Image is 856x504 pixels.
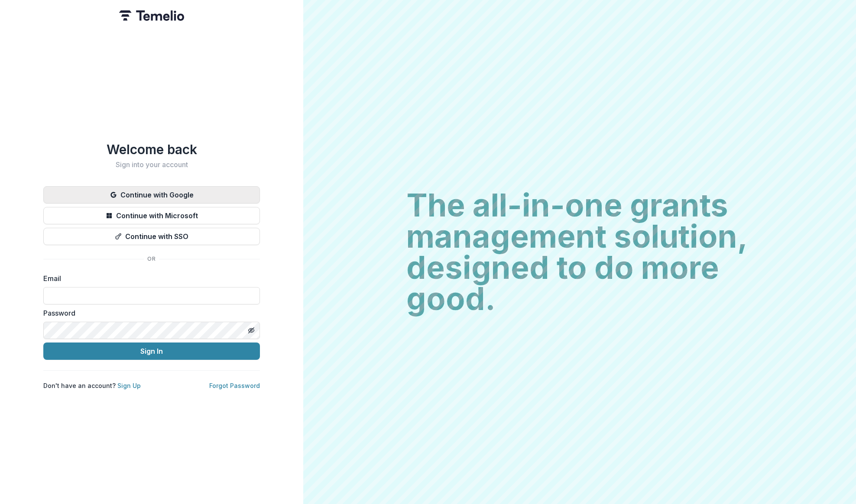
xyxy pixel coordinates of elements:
button: Continue with Microsoft [43,207,260,224]
button: Sign In [43,342,260,360]
img: Temelio [119,10,184,21]
a: Forgot Password [209,382,260,389]
label: Email [43,273,255,284]
button: Continue with SSO [43,228,260,245]
h1: Welcome back [43,142,260,157]
button: Toggle password visibility [244,323,258,337]
a: Sign Up [117,382,141,389]
label: Password [43,308,255,318]
p: Don't have an account? [43,381,141,390]
button: Continue with Google [43,186,260,204]
h2: Sign into your account [43,161,260,169]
